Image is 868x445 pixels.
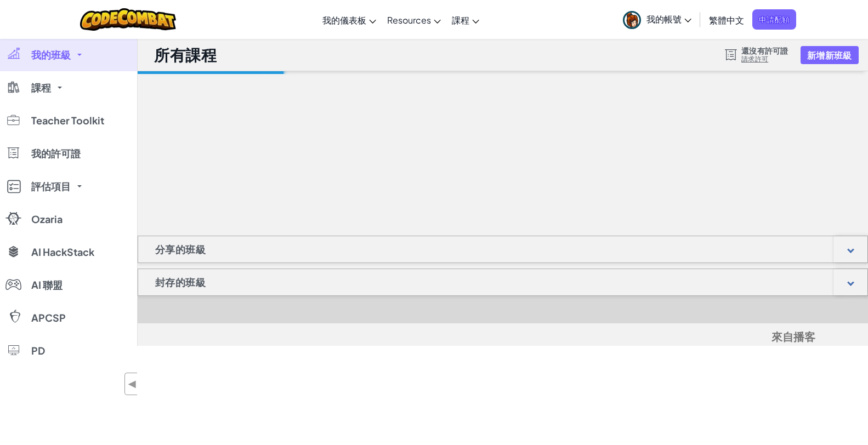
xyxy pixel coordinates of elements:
[452,14,469,26] span: 課程
[31,247,94,257] span: AI HackStack
[709,14,744,26] span: 繁體中文
[382,5,446,35] a: Resources
[31,280,63,290] span: AI 聯盟
[31,116,104,125] span: Teacher Toolkit
[190,329,815,346] h5: 來自播客
[741,55,788,64] a: 請求許可
[704,5,750,35] a: 繁體中文
[154,44,217,65] h1: 所有課程
[31,50,71,60] span: 我的班級
[138,269,223,296] h1: 封存的班級
[138,236,223,263] h1: 分享的班級
[623,11,641,29] img: avatar
[446,5,485,35] a: 課程
[317,5,382,35] a: 我的儀表板
[128,376,137,392] span: ◀
[31,214,63,224] span: Ozaria
[322,14,366,26] span: 我的儀表板
[31,181,71,191] span: 評估項目
[646,13,691,25] span: 我的帳號
[801,46,858,64] button: 新增新班級
[31,83,51,93] span: 課程
[617,2,697,37] a: 我的帳號
[31,149,81,158] span: 我的許可證
[387,14,431,26] span: Resources
[752,9,796,30] a: 申請配額
[80,8,176,31] img: CodeCombat logo
[741,46,788,55] span: 還沒有許可證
